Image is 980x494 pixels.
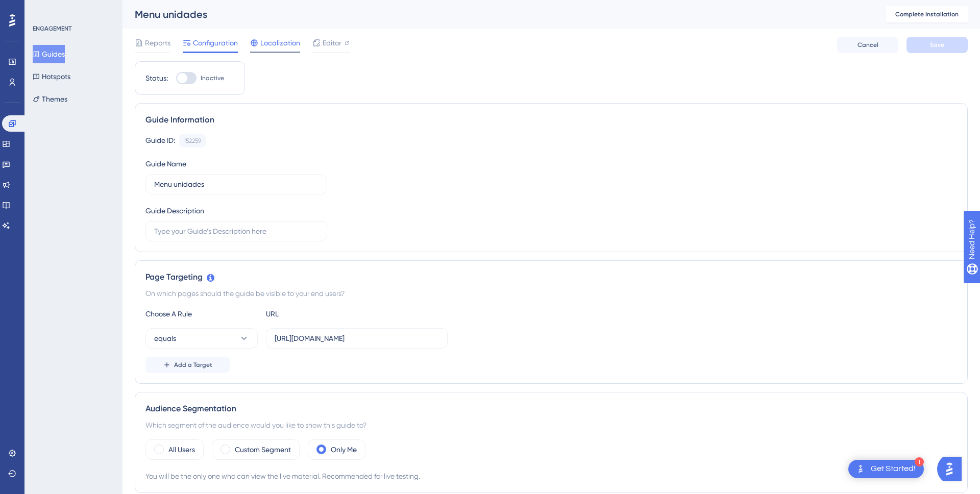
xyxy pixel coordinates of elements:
[145,37,170,49] span: Reports
[937,454,968,484] iframe: UserGuiding AI Assistant Launcher
[184,137,201,145] div: 152259
[145,287,957,300] div: On which pages should the guide be visible to your end users?
[331,443,357,456] label: Only Me
[33,90,67,108] button: Themes
[145,328,258,349] button: equals
[895,10,959,18] span: Complete Installation
[260,37,300,49] span: Localization
[848,460,924,478] div: Open Get Started! checklist, remaining modules: 1
[145,205,204,217] div: Guide Description
[323,37,341,49] span: Editor
[854,463,867,475] img: launcher-image-alternative-text
[24,3,64,15] span: Need Help?
[33,24,71,33] div: ENGAGEMENT
[33,45,65,63] button: Guides
[145,271,957,283] div: Page Targeting
[145,308,258,320] div: Choose A Rule
[886,6,968,22] button: Complete Installation
[145,134,175,147] div: Guide ID:
[154,226,318,237] input: Type your Guide’s Description here
[135,7,861,21] div: Menu unidades
[930,41,944,49] span: Save
[33,67,70,86] button: Hotspots
[168,443,195,456] label: All Users
[174,361,212,369] span: Add a Target
[145,403,957,415] div: Audience Segmentation
[275,333,439,344] input: yourwebsite.com/path
[145,158,186,170] div: Guide Name
[145,72,168,84] div: Status:
[837,37,898,53] button: Cancel
[201,74,224,82] span: Inactive
[906,37,968,53] button: Save
[154,332,176,344] span: equals
[857,41,878,49] span: Cancel
[145,357,230,373] button: Add a Target
[915,457,924,466] div: 1
[145,419,957,431] div: Which segment of the audience would you like to show this guide to?
[154,179,318,190] input: Type your Guide’s Name here
[193,37,238,49] span: Configuration
[235,443,291,456] label: Custom Segment
[145,470,957,482] div: You will be the only one who can view the live material. Recommended for live testing.
[145,114,957,126] div: Guide Information
[871,463,916,475] div: Get Started!
[266,308,378,320] div: URL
